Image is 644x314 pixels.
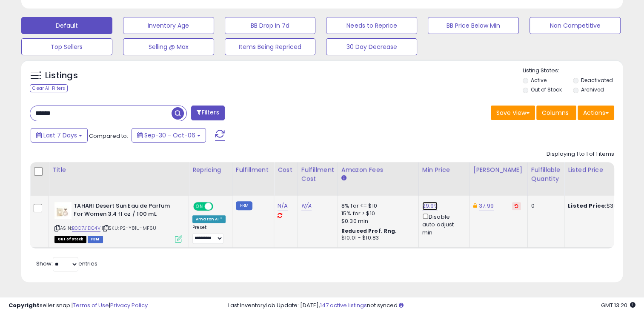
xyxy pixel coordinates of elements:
[301,166,334,183] div: Fulfillment Cost
[341,217,412,225] div: $0.30 min
[422,212,463,237] div: Disable auto adjust min
[341,202,412,210] div: 8% for <= $10
[531,77,547,84] label: Active
[341,174,346,182] small: Amazon Fees.
[326,17,417,34] button: Needs to Reprice
[601,301,635,309] span: 2025-10-14 13:20 GMT
[123,17,214,34] button: Inventory Age
[542,108,569,117] span: Columns
[236,166,270,174] div: Fulfillment
[45,70,78,82] h5: Listings
[72,225,100,232] a: B0C7J1DC4V
[568,202,638,210] div: $30.99
[473,166,524,174] div: [PERSON_NAME]
[132,128,206,143] button: Sep-30 - Oct-06
[212,203,226,210] span: OFF
[278,202,288,210] a: N/A
[422,202,438,210] a: 29.99
[531,202,558,210] div: 0
[341,227,397,234] b: Reduced Prof. Rng.
[89,132,128,140] span: Compared to:
[568,202,607,210] b: Listed Price:
[341,166,415,174] div: Amazon Fees
[422,166,466,174] div: Min Price
[320,301,367,309] a: 147 active listings
[581,86,604,93] label: Archived
[194,203,205,210] span: ON
[30,84,68,92] div: Clear All Filters
[21,38,112,55] button: Top Sellers
[473,203,477,208] i: This overrides the store level Dynamic Max Price for this listing
[491,106,535,120] button: Save View
[9,301,40,309] strong: Copyright
[43,131,77,140] span: Last 7 Days
[31,128,88,143] button: Last 7 Days
[326,38,417,55] button: 30 Day Decrease
[191,106,224,120] button: Filters
[278,166,294,174] div: Cost
[228,302,635,310] div: Last InventoryLab Update: [DATE], not synced.
[88,236,103,243] span: FBM
[54,236,86,243] span: All listings that are currently out of stock and unavailable for purchase on Amazon
[123,38,214,55] button: Selling @ Max
[341,210,412,217] div: 15% for > $10
[192,215,226,223] div: Amazon AI *
[225,17,316,34] button: BB Drop in 7d
[52,166,185,174] div: Title
[73,301,109,309] a: Terms of Use
[110,301,148,309] a: Privacy Policy
[428,17,519,34] button: BB Price Below Min
[578,106,614,120] button: Actions
[144,131,195,140] span: Sep-30 - Oct-06
[568,166,641,174] div: Listed Price
[74,202,177,220] b: TAHARI Desert Sun Eau de Parfum For Women 3.4 fl oz / 100 mL
[9,302,148,310] div: seller snap | |
[36,260,97,268] span: Show: entries
[581,77,613,84] label: Deactivated
[236,201,252,210] small: FBM
[536,106,576,120] button: Columns
[225,38,316,55] button: Items Being Repriced
[547,150,614,158] div: Displaying 1 to 1 of 1 items
[531,166,561,183] div: Fulfillable Quantity
[341,234,412,242] div: $10.01 - $10.83
[21,17,112,34] button: Default
[531,86,562,93] label: Out of Stock
[192,166,229,174] div: Repricing
[530,17,621,34] button: Non Competitive
[523,67,623,75] p: Listing States:
[102,225,156,231] span: | SKU: P2-Y81U-MF6U
[301,202,312,210] a: N/A
[54,202,182,242] div: ASIN:
[54,202,72,219] img: 41q3z0NH5+L._SL40_.jpg
[192,225,226,244] div: Preset:
[515,204,518,208] i: Revert to store-level Dynamic Max Price
[479,202,494,210] a: 37.99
